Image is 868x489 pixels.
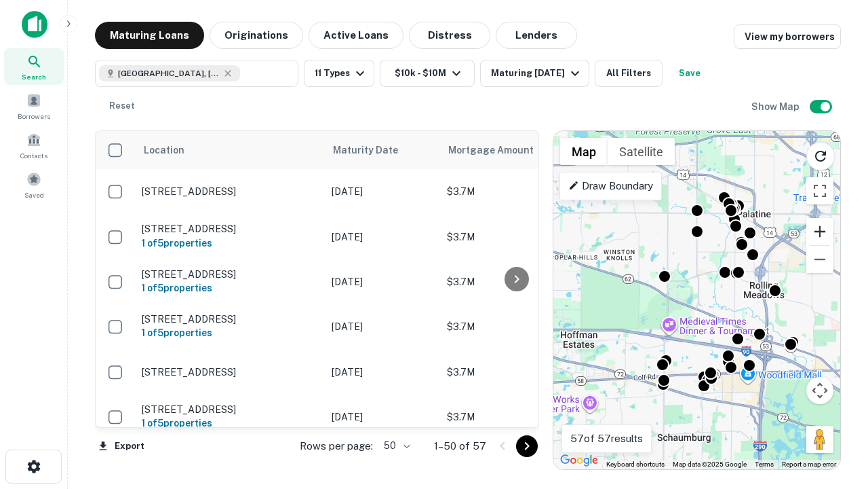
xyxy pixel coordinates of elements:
[142,403,318,416] p: [STREET_ADDRESS]
[380,60,475,87] button: $10k - $10M
[447,274,583,289] p: $3.7M
[22,11,47,38] img: capitalize-icon.png
[516,435,538,457] button: Go to next page
[734,24,841,49] a: View my borrowers
[553,131,840,469] div: 0 0
[142,313,318,325] p: [STREET_ADDRESS]
[755,460,774,468] a: Terms (opens in new tab)
[447,184,583,199] p: $3.7M
[606,460,665,469] button: Keyboard shortcuts
[142,223,318,235] p: [STREET_ADDRESS]
[570,431,643,447] p: 57 of 57 results
[332,230,433,244] p: [DATE]
[4,166,64,203] a: Saved
[557,452,601,469] a: Open this area in Google Maps (opens a new window)
[496,22,577,49] button: Lenders
[304,60,374,87] button: 11 Types
[22,71,46,82] span: Search
[782,460,836,468] a: Report a map error
[568,178,653,194] p: Draw Boundary
[210,22,303,49] button: Originations
[118,67,220,79] span: [GEOGRAPHIC_DATA], [GEOGRAPHIC_DATA]
[24,189,44,200] span: Saved
[378,436,412,456] div: 50
[595,60,663,87] button: All Filters
[332,319,433,334] p: [DATE]
[20,150,47,161] span: Contacts
[557,452,601,469] img: Google
[608,138,675,165] button: Show satellite imagery
[447,230,583,244] p: $3.7M
[806,218,833,245] button: Zoom in
[447,319,583,334] p: $3.7M
[560,138,608,165] button: Show street map
[135,131,325,169] th: Location
[434,438,486,454] p: 1–50 of 57
[668,60,711,87] button: Save your search to get updates of matches that match your search criteria.
[95,22,204,49] button: Maturing Loans
[332,184,433,199] p: [DATE]
[332,365,433,380] p: [DATE]
[447,410,583,424] p: $3.7M
[673,460,747,468] span: Map data ©2025 Google
[142,185,318,198] p: [STREET_ADDRESS]
[142,325,318,340] h6: 1 of 5 properties
[18,111,50,122] span: Borrowers
[4,48,64,85] a: Search
[325,131,440,169] th: Maturity Date
[409,22,490,49] button: Distress
[806,177,833,204] button: Toggle fullscreen view
[806,246,833,273] button: Zoom out
[448,142,551,158] span: Mortgage Amount
[143,142,184,158] span: Location
[142,236,318,251] h6: 1 of 5 properties
[332,410,433,424] p: [DATE]
[800,380,868,446] iframe: Chat Widget
[491,65,583,81] div: Maturing [DATE]
[100,92,144,120] button: Reset
[95,436,148,456] button: Export
[309,22,403,49] button: Active Loans
[4,88,64,124] a: Borrowers
[806,377,833,404] button: Map camera controls
[332,274,433,289] p: [DATE]
[142,416,318,431] h6: 1 of 5 properties
[480,60,589,87] button: Maturing [DATE]
[142,280,318,295] h6: 1 of 5 properties
[333,142,416,158] span: Maturity Date
[440,131,589,169] th: Mortgage Amount
[751,99,802,114] h6: Show Map
[447,365,583,380] p: $3.7M
[142,366,318,378] p: [STREET_ADDRESS]
[300,438,373,454] p: Rows per page:
[806,142,835,170] button: Reload search area
[4,127,64,164] a: Contacts
[142,268,318,280] p: [STREET_ADDRESS]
